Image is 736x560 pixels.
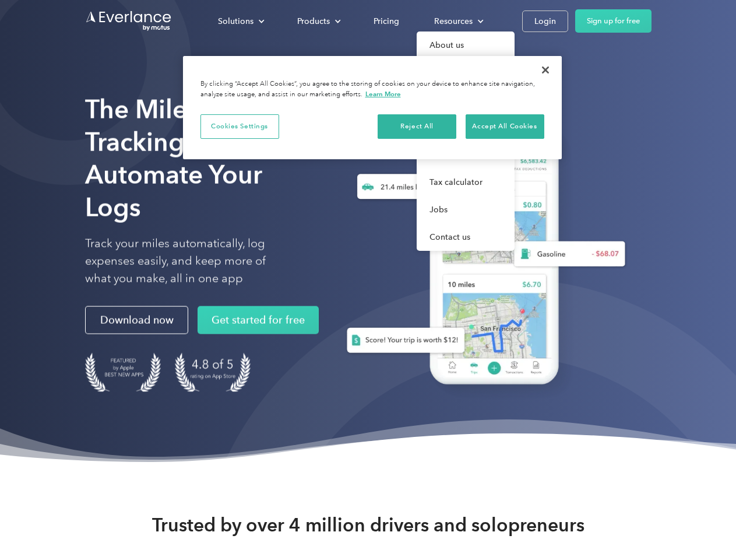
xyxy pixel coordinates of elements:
[575,9,652,33] a: Sign up for free
[183,56,562,159] div: Privacy
[374,14,399,29] div: Pricing
[328,111,635,402] img: Everlance, mileage tracker app, expense tracking app
[417,32,515,251] nav: Resources
[417,196,515,223] a: Jobs
[85,10,172,32] a: Go to homepage
[534,14,556,29] div: Login
[297,14,330,29] div: Products
[522,10,568,32] a: Login
[206,11,274,32] div: Solutions
[422,11,493,32] div: Resources
[362,11,411,32] a: Pricing
[533,57,558,83] button: Close
[200,79,544,100] div: By clicking “Accept All Cookies”, you agree to the storing of cookies on your device to enhance s...
[183,56,562,159] div: Cookie banner
[218,14,253,29] div: Solutions
[200,114,279,139] button: Cookies Settings
[417,169,515,196] a: Tax calculator
[365,90,401,98] a: More information about your privacy, opens in a new tab
[85,306,188,334] a: Download now
[417,223,515,251] a: Contact us
[434,14,473,29] div: Resources
[175,353,251,392] img: 4.9 out of 5 stars on the app store
[286,11,350,32] div: Products
[378,114,456,139] button: Reject All
[85,235,293,288] p: Track your miles automatically, log expenses easily, and keep more of what you make, all in one app
[466,114,544,139] button: Accept All Cookies
[417,32,515,59] a: About us
[85,353,161,392] img: Badge for Featured by Apple Best New Apps
[152,513,584,537] strong: Trusted by over 4 million drivers and solopreneurs
[198,306,319,334] a: Get started for free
